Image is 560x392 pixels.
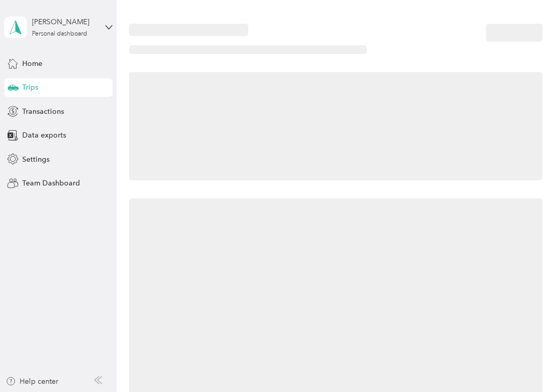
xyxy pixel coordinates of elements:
[6,376,58,387] button: Help center
[22,58,42,69] span: Home
[502,334,560,392] iframe: Everlance-gr Chat Button Frame
[22,106,64,117] span: Transactions
[22,130,66,141] span: Data exports
[22,178,80,189] span: Team Dashboard
[22,154,50,165] span: Settings
[32,16,97,27] div: [PERSON_NAME]
[32,31,87,37] div: Personal dashboard
[22,82,38,93] span: Trips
